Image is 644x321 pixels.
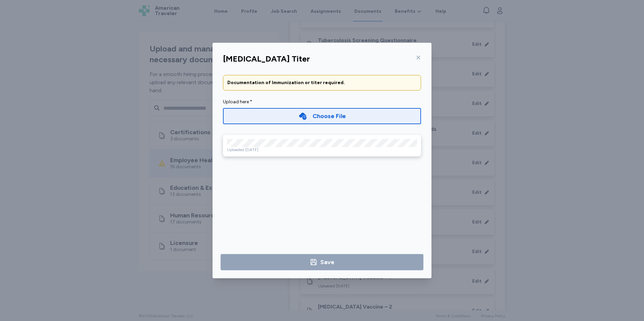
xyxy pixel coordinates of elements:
div: Choose File [313,111,346,121]
div: Documentation of Immunization or titer required. [227,79,417,86]
div: Save [320,257,334,267]
div: Uploaded [DATE] [227,147,417,152]
button: Save [221,254,423,270]
div: Upload here * [223,99,421,105]
div: [MEDICAL_DATA] Titer [223,53,310,64]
